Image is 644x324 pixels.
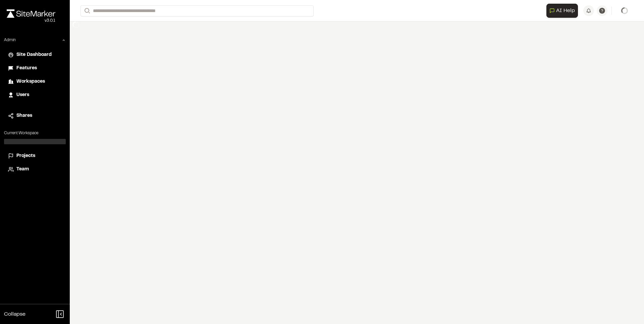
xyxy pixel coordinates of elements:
span: Site Dashboard [16,51,52,59]
button: Open AI Assistant [546,4,578,18]
div: Oh geez...please don't... [7,18,55,24]
span: Workspaces [16,78,45,85]
img: rebrand.png [7,9,55,18]
span: Team [16,166,29,173]
a: Features [8,65,62,72]
a: Shares [8,112,62,119]
p: Current Workspace [4,130,66,136]
a: Projects [8,152,62,160]
span: Shares [16,112,32,119]
a: Workspaces [8,78,62,85]
div: Open AI Assistant [546,4,581,18]
a: Site Dashboard [8,51,62,59]
a: Users [8,91,62,99]
span: Collapse [4,310,25,318]
span: Projects [16,152,35,160]
a: Team [8,166,62,173]
button: Search [80,5,93,16]
span: Users [16,91,29,99]
span: AI Help [556,7,575,15]
span: Features [16,65,37,72]
p: Admin [4,37,16,43]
